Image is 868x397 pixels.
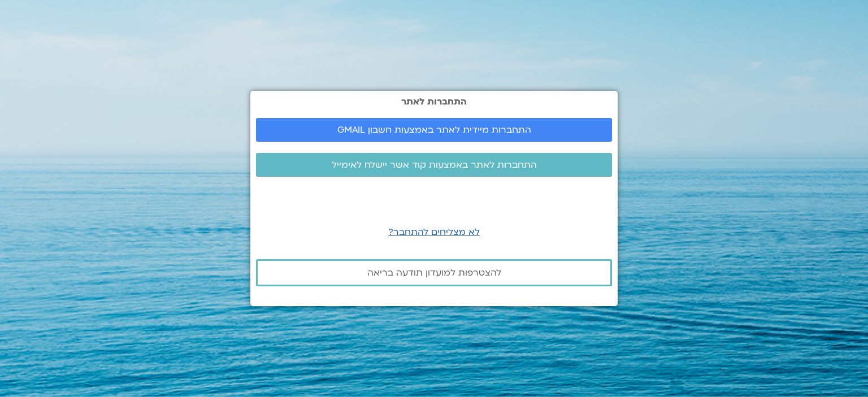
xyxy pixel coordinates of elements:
[256,118,612,142] a: התחברות מיידית לאתר באמצעות חשבון GMAIL
[256,259,612,286] a: להצטרפות למועדון תודעה בריאה
[367,268,501,278] span: להצטרפות למועדון תודעה בריאה
[332,160,537,170] span: התחברות לאתר באמצעות קוד אשר יישלח לאימייל
[256,97,612,107] h2: התחברות לאתר
[388,226,480,238] a: לא מצליחים להתחבר?
[337,125,531,135] span: התחברות מיידית לאתר באמצעות חשבון GMAIL
[256,153,612,177] a: התחברות לאתר באמצעות קוד אשר יישלח לאימייל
